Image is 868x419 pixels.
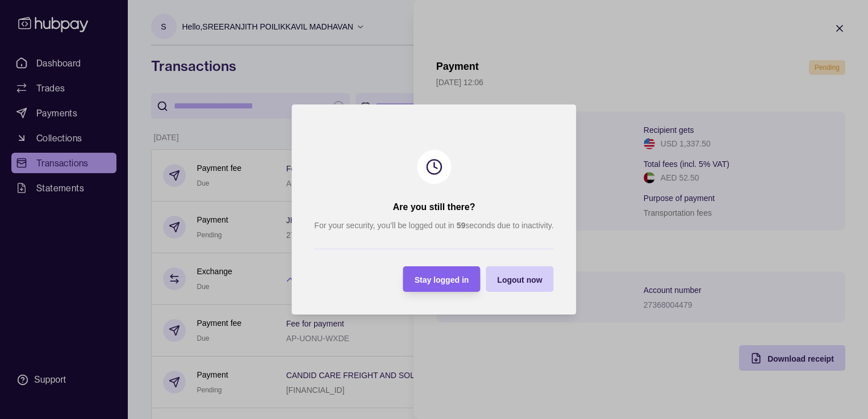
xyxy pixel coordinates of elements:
span: Stay logged in [415,275,469,284]
button: Logout now [486,266,553,292]
p: For your security, you’ll be logged out in seconds due to inactivity. [314,219,553,232]
strong: 59 [457,221,466,230]
button: Stay logged in [403,266,481,292]
h2: Are you still there? [393,201,475,213]
span: Logout now [497,275,542,284]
